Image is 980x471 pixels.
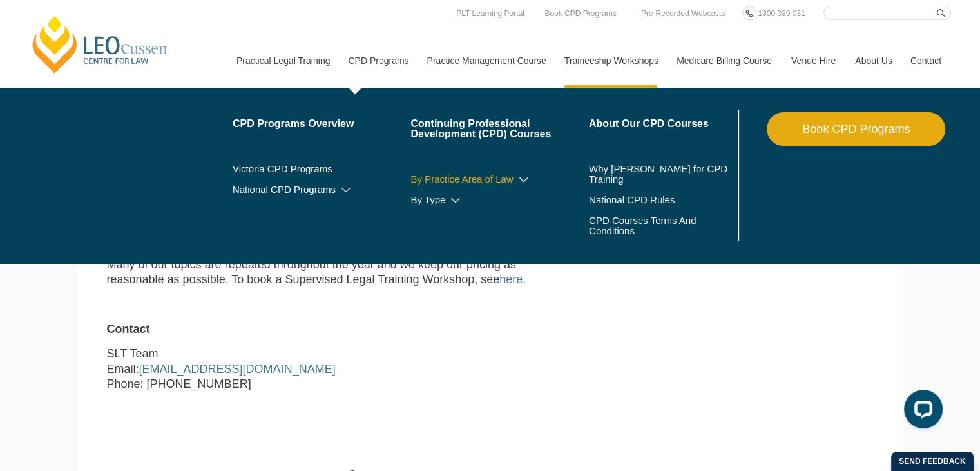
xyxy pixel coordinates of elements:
[233,164,411,174] a: Victoria CPD Programs
[410,174,589,185] a: By Practice Area of Law
[894,385,948,439] iframe: LiveChat chat widget
[782,33,845,88] a: Venue Hire
[541,6,619,21] a: Book CPD Programs
[589,195,735,205] a: National CPD Rules
[29,14,171,75] a: [PERSON_NAME] Centre for Law
[555,33,667,88] a: Traineeship Workshops
[901,33,951,88] a: Contact
[107,346,546,392] p: SLT Team Email: Phone: [PHONE_NUMBER]
[410,195,589,205] a: By Type
[667,33,782,88] a: Medicare Billing Course
[754,6,808,21] a: 1300 039 031
[418,33,555,88] a: Practice Management Course
[638,6,729,21] a: Pre-Recorded Webcasts
[767,112,945,146] a: Book CPD Programs
[589,164,735,185] a: Why [PERSON_NAME] for CPD Training
[338,33,417,88] a: CPD Programs
[499,273,523,286] a: here
[589,215,703,236] a: CPD Courses Terms And Conditions
[107,257,546,288] p: Many of our topics are repeated throughout the year and we keep our pricing as reasonable as poss...
[453,6,528,21] a: PLT Learning Portal
[233,119,411,129] a: CPD Programs Overview
[589,119,735,129] a: About Our CPD Courses
[410,119,589,139] a: Continuing Professional Development (CPD) Courses
[845,33,901,88] a: About Us
[233,185,411,195] a: National CPD Programs
[227,33,339,88] a: Practical Legal Training
[139,363,336,376] a: [EMAIL_ADDRESS][DOMAIN_NAME]
[758,9,805,18] span: 1300 039 031
[107,323,150,336] strong: Contact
